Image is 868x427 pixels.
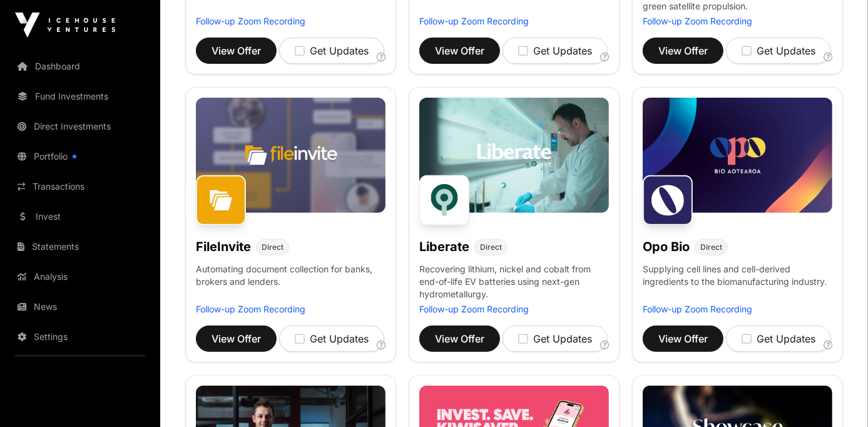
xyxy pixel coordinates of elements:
[419,175,469,225] img: Liberate
[279,38,384,64] button: Get Updates
[805,367,868,427] iframe: Chat Widget
[518,331,592,346] div: Get Updates
[435,43,484,58] span: View Offer
[196,175,246,225] img: FileInvite
[196,238,251,255] h1: FileInvite
[15,13,115,38] img: Icehouse Ventures Logo
[295,331,369,346] div: Get Updates
[295,43,369,58] div: Get Updates
[10,173,150,200] a: Transactions
[643,326,723,352] button: View Offer
[643,98,832,213] img: Opo-Bio-Banner.jpg
[480,242,502,252] span: Direct
[726,326,831,352] button: Get Updates
[10,263,150,291] a: Analysis
[262,242,283,252] span: Direct
[658,331,708,346] span: View Offer
[419,263,609,303] p: Recovering lithium, nickel and cobalt from end-of-life EV batteries using next-gen hydrometallurgy.
[10,83,150,110] a: Fund Investments
[419,304,529,314] a: Follow-up Zoom Recording
[196,16,305,26] a: Follow-up Zoom Recording
[700,242,722,252] span: Direct
[10,143,150,170] a: Portfolio
[419,326,500,352] button: View Offer
[196,326,277,352] button: View Offer
[10,323,150,351] a: Settings
[658,43,708,58] span: View Offer
[503,326,608,352] button: Get Updates
[212,331,261,346] span: View Offer
[419,38,500,64] button: View Offer
[10,203,150,230] a: Invest
[503,38,608,64] button: Get Updates
[643,175,693,225] img: Opo Bio
[643,38,723,64] button: View Offer
[726,38,831,64] button: Get Updates
[10,113,150,140] a: Direct Investments
[518,43,592,58] div: Get Updates
[196,263,385,303] p: Automating document collection for banks, brokers and lenders.
[742,43,815,58] div: Get Updates
[643,238,690,255] h1: Opo Bio
[196,38,277,64] button: View Offer
[419,16,529,26] a: Follow-up Zoom Recording
[643,304,752,314] a: Follow-up Zoom Recording
[419,98,609,213] img: Liberate-Banner.jpg
[643,263,832,288] p: Supplying cell lines and cell-derived ingredients to the biomanufacturing industry.
[643,16,752,26] a: Follow-up Zoom Recording
[10,53,150,80] a: Dashboard
[212,43,261,58] span: View Offer
[196,98,385,213] img: File-Invite-Banner.jpg
[435,331,484,346] span: View Offer
[10,233,150,260] a: Statements
[279,326,384,352] button: Get Updates
[196,304,305,314] a: Follow-up Zoom Recording
[742,331,815,346] div: Get Updates
[419,238,469,255] h1: Liberate
[10,293,150,321] a: News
